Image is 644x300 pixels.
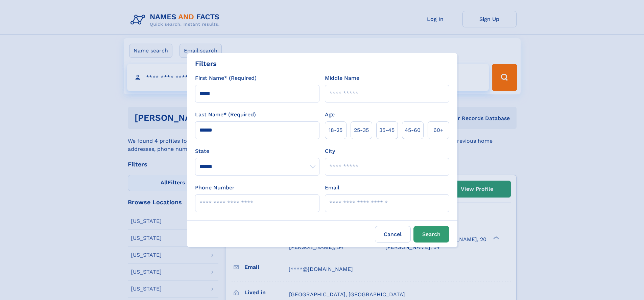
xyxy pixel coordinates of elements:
[325,147,335,155] label: City
[413,226,449,243] button: Search
[195,147,319,155] label: State
[325,111,335,119] label: Age
[433,126,444,134] span: 60+
[195,74,257,82] label: First Name* (Required)
[195,184,235,192] label: Phone Number
[195,111,256,119] label: Last Name* (Required)
[329,126,342,134] span: 18‑25
[354,126,369,134] span: 25‑35
[325,184,339,192] label: Email
[375,226,411,243] label: Cancel
[325,74,359,82] label: Middle Name
[405,126,421,134] span: 45‑60
[379,126,395,134] span: 35‑45
[195,59,217,69] div: Filters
